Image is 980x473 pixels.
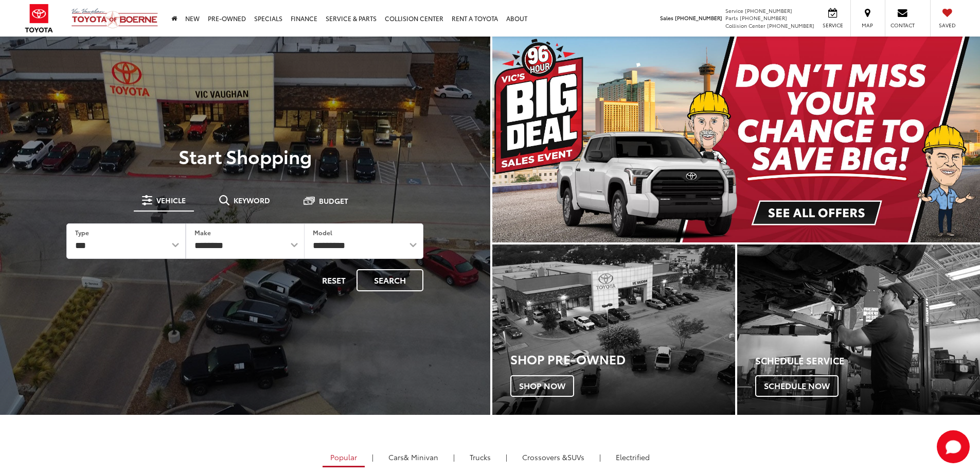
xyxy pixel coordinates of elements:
[313,228,332,237] label: Model
[43,146,447,166] p: Start Shopping
[194,228,211,237] label: Make
[510,375,574,397] span: Shop Now
[937,430,970,463] svg: Start Chat
[755,375,839,397] span: Schedule Now
[451,452,457,462] li: |
[369,452,376,462] li: |
[156,197,186,204] span: Vehicle
[755,356,980,366] h4: Schedule Service
[492,244,735,415] div: Toyota
[608,448,657,466] a: Electrified
[313,269,354,291] button: Reset
[660,14,673,22] span: Sales
[675,14,722,22] span: [PHONE_NUMBER]
[725,7,743,14] span: Service
[767,22,814,29] span: [PHONE_NUMBER]
[740,14,787,22] span: [PHONE_NUMBER]
[725,22,765,29] span: Collision Center
[319,197,348,204] span: Budget
[725,14,738,22] span: Parts
[890,22,915,29] span: Contact
[503,452,510,462] li: |
[323,448,365,467] a: Popular
[510,352,735,365] h3: Shop Pre-Owned
[462,448,498,466] a: Trucks
[71,8,158,29] img: Vic Vaughan Toyota of Boerne
[856,22,879,29] span: Map
[936,22,958,29] span: Saved
[821,22,844,29] span: Service
[75,228,89,237] label: Type
[381,448,446,466] a: Cars
[357,269,423,291] button: Search
[492,244,735,415] a: Shop Pre-Owned Shop Now
[404,452,438,462] span: & Minivan
[597,452,603,462] li: |
[522,452,567,462] span: Crossovers &
[745,7,792,14] span: [PHONE_NUMBER]
[737,244,980,415] a: Schedule Service Schedule Now
[514,448,592,466] a: SUVs
[937,430,970,463] button: Toggle Chat Window
[737,244,980,415] div: Toyota
[234,197,270,204] span: Keyword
